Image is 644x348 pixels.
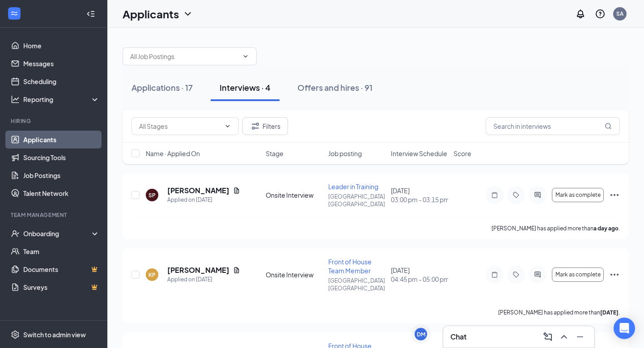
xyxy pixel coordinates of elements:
[23,72,100,90] a: Scheduling
[498,309,620,316] p: [PERSON_NAME] has applied more than .
[167,265,229,275] h5: [PERSON_NAME]
[167,195,240,204] div: Applied on [DATE]
[23,55,100,72] a: Messages
[23,330,86,339] div: Switch to admin view
[605,123,612,130] svg: MagnifyingGlass
[609,190,620,200] svg: Ellipses
[453,149,471,158] span: Score
[250,121,261,132] svg: Filter
[131,82,193,93] div: Applications · 17
[23,229,92,238] div: Onboarding
[233,267,240,274] svg: Document
[328,277,386,292] p: [GEOGRAPHIC_DATA], [GEOGRAPHIC_DATA]
[328,182,378,191] span: Leader in Training
[297,82,373,93] div: Offers and hires · 91
[148,191,156,199] div: SP
[11,95,20,104] svg: Analysis
[391,149,447,158] span: Interview Schedule
[541,330,555,344] button: ComposeMessage
[559,331,569,342] svg: ChevronUp
[23,131,100,149] a: Applicants
[11,211,98,219] div: Team Management
[23,184,100,202] a: Talent Network
[123,6,179,21] h1: Applicants
[23,95,100,104] div: Reporting
[146,149,200,158] span: Name · Applied On
[486,117,620,135] input: Search in interviews
[417,331,425,338] div: DM
[148,271,156,279] div: KP
[532,271,543,278] svg: ActiveChat
[167,275,240,284] div: Applied on [DATE]
[266,270,323,279] div: Onsite Interview
[557,330,571,344] button: ChevronUp
[491,225,620,232] p: [PERSON_NAME] has applied more than .
[555,272,601,278] span: Mark as complete
[555,192,601,198] span: Mark as complete
[233,187,240,194] svg: Document
[23,242,100,260] a: Team
[224,123,231,130] svg: ChevronDown
[86,9,95,18] svg: Collapse
[11,229,20,238] svg: UserCheck
[242,53,249,60] svg: ChevronDown
[600,309,619,316] b: [DATE]
[242,117,288,135] button: Filter Filters
[11,117,98,125] div: Hiring
[391,195,448,204] span: 03:00 pm - 03:15 pm
[595,8,606,19] svg: QuestionInfo
[511,191,521,199] svg: Tag
[266,191,323,199] div: Onsite Interview
[23,37,100,55] a: Home
[11,330,20,339] svg: Settings
[220,82,271,93] div: Interviews · 4
[489,191,500,199] svg: Note
[616,10,623,17] div: SA
[511,271,521,278] svg: Tag
[182,8,193,19] svg: ChevronDown
[139,121,220,131] input: All Stages
[609,269,620,280] svg: Ellipses
[23,260,100,278] a: DocumentsCrown
[450,332,466,342] h3: Chat
[593,225,619,232] b: a day ago
[10,9,19,18] svg: WorkstreamLogo
[167,186,229,195] h5: [PERSON_NAME]
[391,266,448,284] div: [DATE]
[266,149,284,158] span: Stage
[489,271,500,278] svg: Note
[130,51,238,61] input: All Job Postings
[23,166,100,184] a: Job Postings
[575,331,585,342] svg: Minimize
[391,275,448,284] span: 04:45 pm - 05:00 pm
[573,330,587,344] button: Minimize
[328,258,372,275] span: Front of House Team Member
[575,8,586,19] svg: Notifications
[542,331,553,342] svg: ComposeMessage
[552,188,604,202] button: Mark as complete
[23,278,100,296] a: SurveysCrown
[328,149,362,158] span: Job posting
[23,149,100,166] a: Sourcing Tools
[532,191,543,199] svg: ActiveChat
[391,186,448,204] div: [DATE]
[552,267,604,282] button: Mark as complete
[328,193,386,208] p: [GEOGRAPHIC_DATA], [GEOGRAPHIC_DATA]
[614,318,635,339] div: Open Intercom Messenger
